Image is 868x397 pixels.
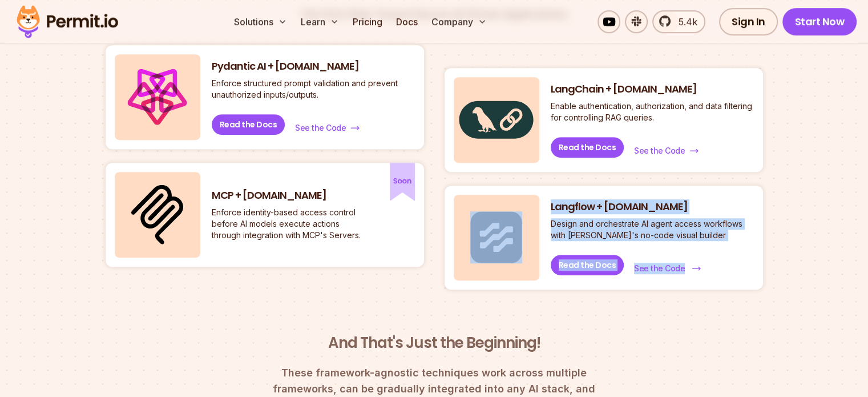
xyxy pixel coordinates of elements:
[391,10,422,33] a: Docs
[252,333,617,354] h3: And That's Just the Beginning!
[672,15,697,29] span: 5.4k
[212,189,366,203] h3: MCP + [DOMAIN_NAME]
[551,255,624,275] a: Read the Docs
[719,8,778,35] a: Sign In
[295,122,346,134] span: See the Code
[11,2,123,41] img: Permit logo
[551,218,754,241] p: Design and orchestrate AI agent access workflows with [PERSON_NAME]'s no-code visual builder
[212,59,415,74] h3: Pydantic AI + [DOMAIN_NAME]
[634,263,685,274] span: See the Code
[551,101,754,123] p: Enable authentication, authorization, and data filtering for controlling RAG queries.
[551,200,754,214] h3: Langflow + [DOMAIN_NAME]
[782,8,857,35] a: Start Now
[294,121,361,135] a: See the Code
[427,10,491,33] button: Company
[229,10,292,33] button: Solutions
[551,82,754,97] h3: LangChain + [DOMAIN_NAME]
[633,144,700,158] a: See the Code
[296,10,344,33] button: Learn
[551,137,624,158] a: Read the Docs
[652,10,705,33] a: 5.4k
[633,262,700,275] a: See the Code
[212,78,415,101] p: Enforce structured prompt validation and prevent unauthorized inputs/outputs.
[348,10,387,33] a: Pricing
[634,145,685,157] span: See the Code
[212,114,285,135] a: Read the Docs
[212,207,366,241] p: Enforce identity-based access control before AI models execute actions through integration with M...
